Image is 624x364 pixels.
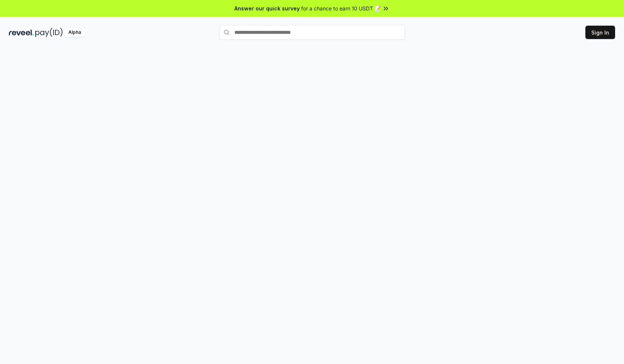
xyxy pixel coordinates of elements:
[301,4,381,12] span: for a chance to earn 10 USDT 📝
[234,4,300,12] span: Answer our quick survey
[585,26,615,39] button: Sign In
[35,28,63,37] img: pay_id
[64,28,85,37] div: Alpha
[9,28,34,37] img: reveel_dark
